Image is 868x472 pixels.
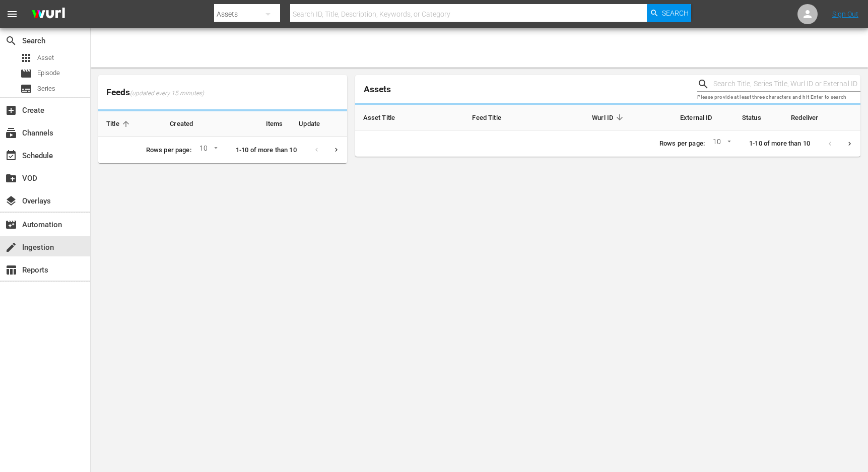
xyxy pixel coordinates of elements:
[37,53,54,63] span: Asset
[146,146,191,155] p: Rows per page:
[355,105,860,130] table: sticky table
[5,104,17,116] span: Create
[5,127,17,139] span: Channels
[37,84,55,94] span: Series
[720,105,783,130] th: Status
[20,52,32,64] span: Asset
[364,84,391,94] span: Assets
[709,136,733,151] div: 10
[170,119,206,128] span: Created
[659,139,705,149] p: Rows per page:
[363,113,409,122] span: Asset Title
[106,119,132,128] span: Title
[647,4,691,22] button: Search
[840,134,859,154] button: Next page
[5,35,17,47] span: Search
[24,3,73,26] img: ans4CAIJ8jUAAAAAAAAAAAAAAAAAAAAAAAAgQb4GAAAAAAAAAAAAAAAAAAAAAAAAJMjXAAAAAAAAAAAAAAAAAAAAAAAAgAT5G...
[697,93,860,102] p: Please provide at least three characters and hit Enter to search
[6,8,18,20] span: menu
[749,139,810,149] p: 1-10 of more than 10
[241,111,291,137] th: Items
[291,111,347,137] th: Update
[236,146,297,155] p: 1-10 of more than 10
[662,4,689,22] span: Search
[98,111,347,137] table: sticky table
[5,172,17,184] span: VOD
[5,241,17,253] span: Ingestion
[326,140,346,160] button: Next page
[130,90,204,98] span: (updated every 15 minutes)
[592,113,626,122] span: Wurl ID
[783,105,860,130] th: Redeliver
[20,83,32,95] span: Series
[20,68,32,80] span: Episode
[634,105,720,130] th: External ID
[5,195,17,207] span: Overlays
[98,84,347,101] span: Feeds
[713,77,860,92] input: Search Title, Series Title, Wurl ID or External ID
[464,105,544,130] th: Feed Title
[5,264,17,276] span: Reports
[5,219,17,231] span: Automation
[195,143,220,158] div: 10
[832,10,858,18] a: Sign Out
[37,68,60,78] span: Episode
[5,150,17,162] span: Schedule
